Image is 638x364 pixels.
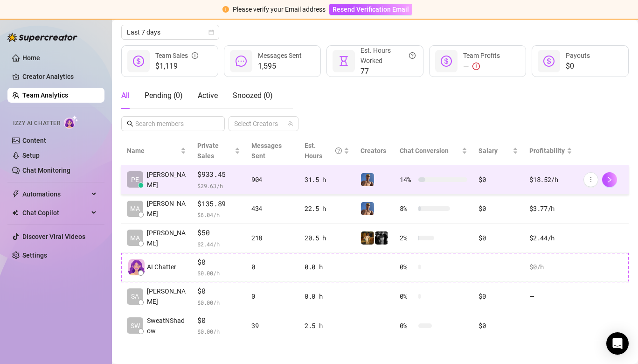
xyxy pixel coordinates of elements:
[127,146,179,156] span: Name
[12,190,20,198] span: thunderbolt
[131,291,139,301] span: SA
[22,187,89,202] span: Automations
[197,286,240,297] span: $0
[478,147,498,154] span: Salary
[251,233,293,243] div: 218
[147,228,186,248] span: [PERSON_NAME]
[131,175,139,185] span: PE
[400,203,415,214] span: 8 %
[400,233,415,243] span: 2 %
[22,137,46,144] a: Content
[12,210,18,216] img: Chat Copilot
[197,239,240,249] span: $ 2.44 /h
[478,321,518,331] div: $0
[197,181,240,190] span: $ 29.63 /h
[478,291,518,301] div: $0
[7,33,77,42] img: logo-BBDzfeDw.svg
[400,321,415,331] span: 0 %
[22,167,70,174] a: Chat Monitoring
[606,332,629,355] div: Open Intercom Messenger
[22,233,85,240] a: Discover Viral Videos
[197,268,240,278] span: $ 0.00 /h
[258,61,302,72] span: 1,595
[251,142,282,160] span: Messages Sent
[133,56,144,67] span: dollar-circle
[478,203,518,214] div: $0
[409,45,416,66] span: question-circle
[233,4,326,14] div: Please verify your Email address
[135,119,212,129] input: Search members
[22,205,89,220] span: Chat Copilot
[472,63,480,70] span: exclamation-circle
[147,315,186,336] span: SweatNShadow
[197,227,240,238] span: $50
[333,6,409,13] span: Resend Verification Email
[258,52,302,59] span: Messages Sent
[529,175,572,185] div: $18.52 /h
[305,262,350,272] div: 0.0 h
[478,233,518,243] div: $0
[198,91,218,100] span: Active
[147,262,176,272] span: AI Chatter
[197,315,240,326] span: $0
[305,203,350,214] div: 22.5 h
[566,61,590,72] span: $0
[588,176,594,183] span: more
[478,175,518,185] div: $0
[361,202,374,215] img: Dallas
[305,321,350,331] div: 2.5 h
[147,286,186,307] span: [PERSON_NAME]
[22,69,97,84] a: Creator Analytics
[463,61,500,72] div: —
[529,203,572,214] div: $3.77 /h
[305,140,342,161] div: Est. Hours
[197,210,240,219] span: $ 6.04 /h
[236,56,247,67] span: message
[128,259,145,275] img: izzy-ai-chatter-avatar-DDCN_rTZ.svg
[529,147,565,154] span: Profitability
[305,233,350,243] div: 20.5 h
[361,231,374,245] img: Marvin
[127,25,214,39] span: Last 7 days
[22,152,40,159] a: Setup
[130,233,140,243] span: MA
[121,90,130,101] div: All
[400,291,415,301] span: 0 %
[355,137,394,165] th: Creators
[606,176,613,183] span: right
[197,198,240,210] span: $135.89
[127,120,133,127] span: search
[361,45,416,66] div: Est. Hours Worked
[288,121,293,126] span: team
[197,169,240,180] span: $933.45
[22,252,47,259] a: Settings
[130,203,140,214] span: MA
[22,91,68,99] a: Team Analytics
[251,262,293,272] div: 0
[524,311,578,341] td: —
[197,142,219,160] span: Private Sales
[155,50,198,61] div: Team Sales
[251,175,293,185] div: 904
[305,291,350,301] div: 0.0 h
[400,175,415,185] span: 14 %
[566,52,590,59] span: Payouts
[361,173,374,186] img: Dallas
[64,115,78,129] img: AI Chatter
[338,56,349,67] span: hourglass
[400,147,449,154] span: Chat Conversion
[361,66,416,77] span: 77
[305,175,350,185] div: 31.5 h
[251,321,293,331] div: 39
[375,231,388,245] img: Marvin
[208,29,214,35] span: calendar
[400,262,415,272] span: 0 %
[121,137,192,165] th: Name
[329,4,412,15] button: Resend Verification Email
[155,61,198,72] span: $1,119
[131,321,140,331] span: SW
[543,56,555,67] span: dollar-circle
[147,198,186,219] span: [PERSON_NAME]
[197,298,240,307] span: $ 0.00 /h
[145,90,183,101] div: Pending ( 0 )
